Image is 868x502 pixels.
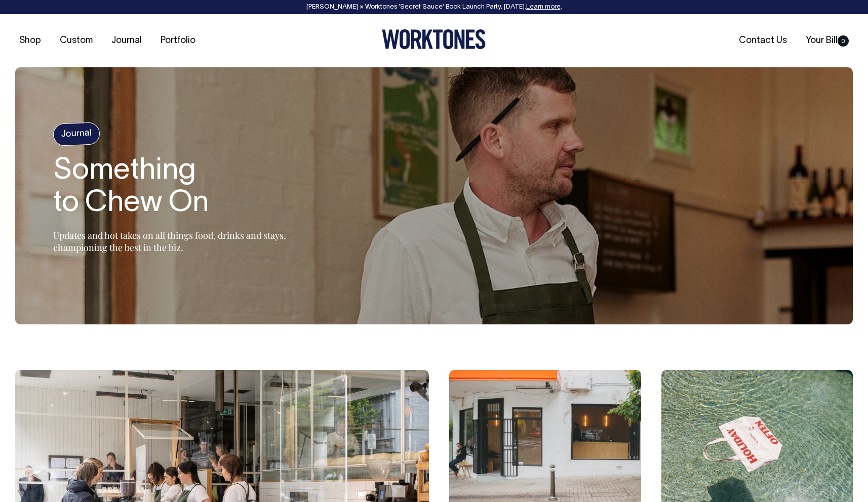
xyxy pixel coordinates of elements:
div: [PERSON_NAME] × Worktones ‘Secret Sauce’ Book Launch Party, [DATE]. . [10,4,858,11]
a: Contact Us [735,32,791,49]
a: Journal [107,32,146,49]
span: 0 [838,35,849,47]
p: Updates and hot takes on all things food, drinks and stays, championing the best in the biz. [53,229,306,254]
a: Shop [15,32,45,49]
a: Your Bill0 [802,32,853,49]
h4: Journal [53,122,100,147]
a: Custom [56,32,97,49]
a: Portfolio [156,32,200,49]
h2: Something to Chew On [53,155,306,220]
a: Learn more [526,4,561,10]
